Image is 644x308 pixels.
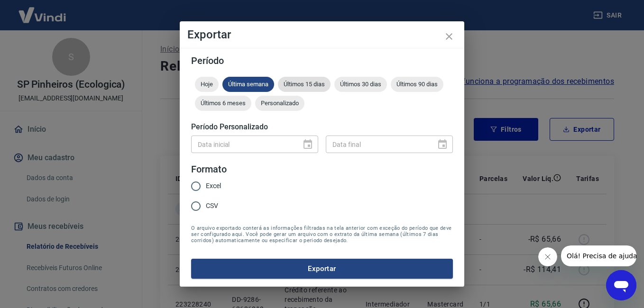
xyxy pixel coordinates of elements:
span: O arquivo exportado conterá as informações filtradas na tela anterior com exceção do período que ... [191,225,453,244]
legend: Formato [191,163,227,176]
span: Últimos 90 dias [391,81,443,88]
span: Olá! Precisa de ajuda? [6,7,80,14]
span: Últimos 30 dias [334,81,387,88]
iframe: Fechar mensagem [538,247,557,266]
span: Última semana [222,81,274,88]
input: DD/MM/YYYY [191,136,294,153]
div: Últimos 15 dias [278,77,331,92]
h4: Exportar [187,29,457,40]
input: DD/MM/YYYY [326,136,429,153]
button: close [438,25,460,48]
span: Últimos 15 dias [278,81,331,88]
h5: Período [191,56,453,65]
div: Personalizado [255,96,304,111]
button: Exportar [191,259,453,279]
span: Excel [206,181,221,191]
span: CSV [206,201,218,211]
h5: Período Personalizado [191,122,453,132]
div: Hoje [195,77,219,92]
span: Personalizado [255,100,304,107]
span: Hoje [195,81,219,88]
iframe: Mensagem da empresa [561,245,636,266]
span: Últimos 6 meses [195,100,251,107]
iframe: Botão para abrir a janela de mensagens [606,270,636,300]
div: Última semana [222,77,274,92]
div: Últimos 30 dias [334,77,387,92]
div: Últimos 90 dias [391,77,443,92]
div: Últimos 6 meses [195,96,251,111]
